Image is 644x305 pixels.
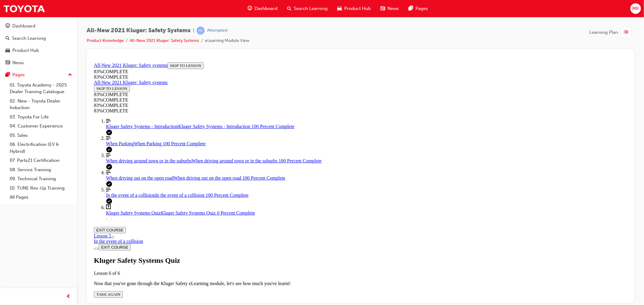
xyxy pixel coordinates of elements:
[12,71,25,78] div: Pages
[404,2,433,15] a: pages-iconPages
[7,140,75,156] a: 06. Electrification (EV & Hybrid)
[82,115,194,121] span: When driving out on the open road 100 Percent Complete
[2,20,75,32] a: Dashboard
[5,24,10,29] span: guage-icon
[14,110,536,121] a: When driving out on the open road 100 Percent Complete
[5,60,10,66] span: news-icon
[64,133,157,138] span: In the event of a collision 100 Percent Complete
[2,37,87,43] div: 83 % COMPLETE
[7,156,75,165] a: 07. Parts21 Certification
[7,112,75,122] a: 03. Toyota For Life
[2,197,536,205] div: Kluger Safety Systems Quiz
[12,59,24,66] div: News
[100,98,230,103] span: When driving around town or in the suburbs 100 Percent Complete
[7,165,75,175] a: 08. Service Training
[87,27,191,34] span: All-New 2021 Kluger: Safety Systems
[7,121,75,131] a: 04. Customer Experience
[282,2,332,15] a: search-iconSearch Learning
[2,48,536,54] div: 83 % COMPLETE
[205,37,249,44] li: eLearning Module View
[7,184,75,193] a: 10. TUNE Rev-Up Training
[2,43,536,48] div: 83 % COMPLETE
[14,76,536,86] a: When Parking 100 Percent Complete
[2,69,75,80] button: Pages
[332,2,376,15] a: car-iconProduct Hub
[130,38,199,43] a: All-New 2021 Kluger: Safety Systems
[2,9,536,14] div: 83 % COMPLETE
[2,33,75,44] a: Search Learning
[3,2,45,15] img: Trak
[14,93,536,104] a: When driving around town or in the suburbs 100 Percent Complete
[14,58,536,69] a: Kluger Safety Systems - Introduction 100 Percent Complete
[2,211,536,216] div: Lesson 6 of 6
[87,38,124,43] a: Product Knowledge
[14,115,82,121] span: When driving out on the open road
[2,20,87,43] section: Course Information
[14,81,42,86] span: When Parking
[2,19,75,69] button: DashboardSearch LearningProduct HubNews
[7,80,75,96] a: 01. Toyota Academy - 2025 Dealer Training Catalogue
[2,167,34,173] button: EXIT COURSE
[14,127,536,138] a: In the event of a collision 100 Percent Complete
[630,3,641,14] button: MK
[376,2,404,15] a: news-iconNews
[2,221,536,226] p: Now that you've gone through the Kluger Safety eLearning module, let's see how much you've learnt!
[2,231,31,238] button: TAKE AGAIN
[2,25,38,32] button: SKIP TO LESSON
[193,27,194,34] span: |
[68,71,72,79] span: up-icon
[69,150,164,156] span: Kluger Safety Systems Quiz 0 Percent Complete
[14,133,64,138] span: In the event of a collision
[2,2,536,162] section: Course Overview
[2,57,75,68] a: News
[409,5,413,12] span: pages-icon
[66,293,71,300] span: prev-icon
[7,184,39,190] button: EXIT COURSE
[589,27,634,38] button: Learning Plan
[12,23,35,30] div: Dashboard
[5,36,10,41] span: search-icon
[76,2,112,9] button: SKIP TO LESSON
[7,193,75,202] a: All Pages
[14,144,536,156] a: Kluger Safety Systems Quiz 0 Percent Complete
[7,96,75,112] a: 02. New - Toyota Dealer Induction
[2,188,7,190] button: Toggle Course Overview
[14,64,87,69] span: Kluger Safety Systems - Introduction
[243,2,282,15] a: guage-iconDashboard
[2,179,52,184] div: In the event of a collision
[2,45,75,56] a: Product Hub
[42,81,114,86] span: When Parking 100 Percent Complete
[12,47,39,54] div: Product Hub
[380,5,385,12] span: news-icon
[337,5,342,12] span: car-icon
[87,64,203,69] span: Kluger Safety Systems - Introduction 100 Percent Complete
[5,72,10,78] span: pages-icon
[2,20,76,25] a: All-New 2021 Kluger: Safety systems
[624,29,629,36] span: list-icon
[7,131,75,140] a: 05. Sales
[287,5,291,12] span: search-icon
[7,174,75,184] a: 09. Technical Training
[197,27,205,35] span: learningRecordVerb_ATTEMPT-icon
[2,3,76,8] a: All-New 2021 Kluger: Safety systems
[12,35,46,42] div: Search Learning
[632,5,639,12] span: MK
[14,150,69,156] span: Kluger Safety Systems Quiz
[2,2,536,20] section: Course Information
[2,58,536,162] nav: Course Outline
[387,5,399,12] span: News
[589,29,618,36] span: Learning Plan
[2,14,536,20] div: 83 % COMPLETE
[248,5,252,12] span: guage-icon
[2,244,536,252] h1: Quiz Results
[14,98,100,103] span: When driving around town or in the suburbs
[294,5,328,12] span: Search Learning
[5,48,10,53] span: car-icon
[255,5,277,12] span: Dashboard
[2,173,52,184] a: Lesson 5 - In the event of a collision
[2,173,52,184] div: Lesson 5 -
[207,28,227,33] div: Attempted
[344,5,371,12] span: Product Hub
